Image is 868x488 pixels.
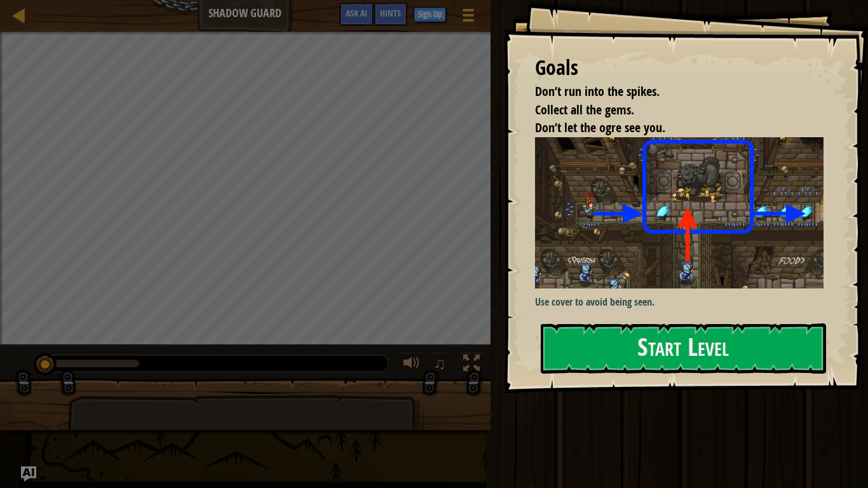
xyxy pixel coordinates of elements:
[519,119,820,137] li: Don’t let the ogre see you.
[431,352,452,378] button: ♫
[346,7,367,19] span: Ask AI
[535,101,634,118] span: Collect all the gems.
[399,352,424,378] button: Adjust volume
[519,101,820,119] li: Collect all the gems.
[433,354,446,373] span: ♫
[459,352,484,378] button: Toggle fullscreen
[21,466,36,482] button: Ask AI
[535,295,833,309] p: Use cover to avoid being seen.
[339,3,374,26] button: Ask AI
[452,3,484,32] button: Show game menu
[541,323,826,374] button: Start Level
[519,83,820,101] li: Don’t run into the spikes.
[380,7,401,19] span: Hints
[414,7,446,22] button: Sign Up
[535,119,665,136] span: Don’t let the ogre see you.
[535,53,824,83] div: Goals
[535,83,660,100] span: Don’t run into the spikes.
[535,137,833,288] img: Shadow guard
